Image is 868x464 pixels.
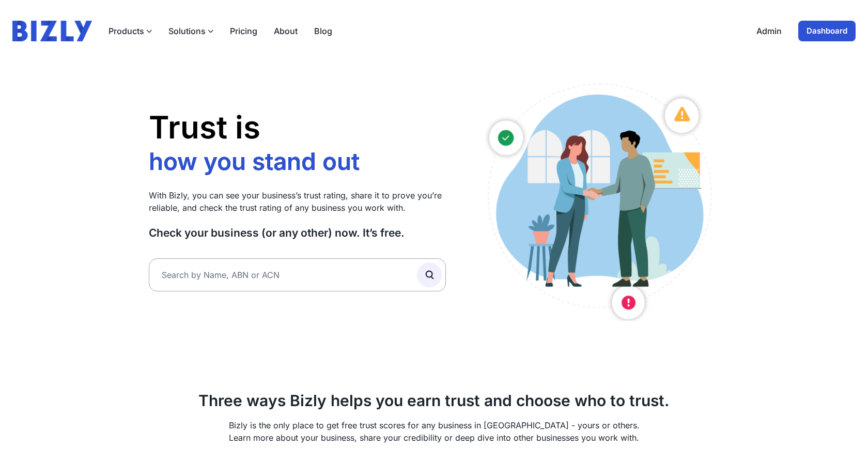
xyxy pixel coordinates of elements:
[149,109,260,146] span: Trust is
[798,21,856,41] a: Dashboard
[149,226,446,240] h3: Check your business (or any other) now. It’s free.
[168,25,213,37] button: Solutions
[314,25,332,37] a: Blog
[109,25,152,37] button: Products
[230,25,257,37] a: Pricing
[149,419,719,444] p: Bizly is the only place to get free trust scores for any business in [GEOGRAPHIC_DATA] - yours or...
[149,258,446,291] input: Search by Name, ABN or ACN
[149,189,446,214] p: With Bizly, you can see your business’s trust rating, share it to prove you’re reliable, and chec...
[149,139,365,169] li: how you stand out
[756,25,782,37] a: Admin
[149,391,719,411] h2: Three ways Bizly helps you earn trust and choose who to trust.
[274,25,298,37] a: About
[149,169,365,199] li: who you work with
[477,79,719,321] img: Australian small business owners illustration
